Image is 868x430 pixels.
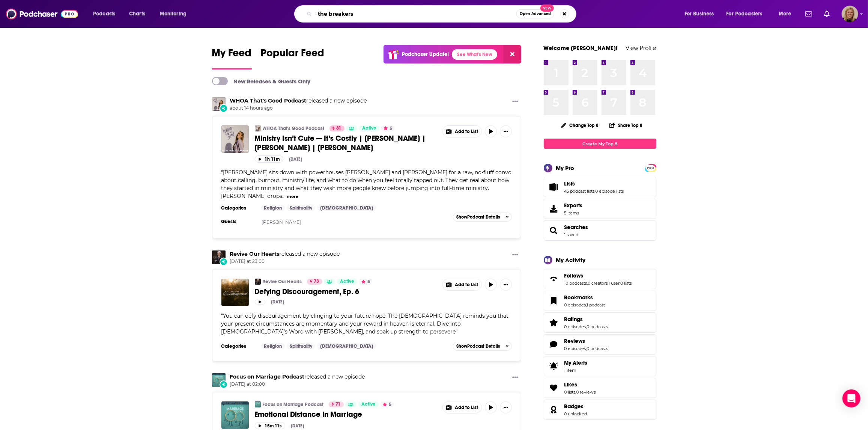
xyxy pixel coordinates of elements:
a: 0 episode lists [596,189,624,194]
div: Open Intercom Messenger [842,389,860,407]
span: Follows [564,272,584,279]
h3: Categories [221,205,255,211]
span: Lists [544,177,656,197]
a: 0 creators [588,281,608,286]
div: [DATE] [289,157,302,162]
a: Focus on Marriage Podcast [255,401,261,407]
span: Popular Feed [261,47,325,64]
span: Lists [564,180,575,187]
div: New Episode [220,258,228,266]
button: 1h 11m [255,155,283,163]
button: Show More Button [500,401,512,413]
a: 0 lists [621,281,632,286]
span: Ratings [544,312,656,333]
span: , [576,389,576,395]
a: [DEMOGRAPHIC_DATA] [317,343,376,349]
img: Revive Our Hearts [212,250,226,264]
span: about 14 hours ago [230,105,367,112]
span: ... [283,193,286,199]
img: Podchaser - Follow, Share and Rate Podcasts [6,7,78,21]
a: Reviews [564,338,608,344]
img: WHOA That's Good Podcast [255,125,261,131]
a: Searches [546,225,561,236]
a: Bookmarks [546,296,561,306]
span: Likes [564,381,578,388]
a: Badges [564,403,587,410]
a: Active [359,125,379,131]
button: 5 [381,401,394,407]
a: 0 reviews [576,389,596,395]
span: Podcasts [93,9,115,19]
button: 5 [359,279,373,285]
span: Ratings [564,316,583,323]
a: Religion [261,343,285,349]
span: For Business [684,9,714,19]
button: open menu [155,8,196,20]
a: Lists [564,180,624,187]
a: 0 podcasts [587,346,608,351]
a: 0 lists [564,389,576,395]
a: Emotional Distance in Marriage [255,410,437,419]
span: Show Podcast Details [456,344,500,349]
a: Popular Feed [261,47,325,69]
span: Follows [544,269,656,289]
a: Ratings [564,316,608,323]
span: My Alerts [564,359,588,366]
span: Reviews [544,334,656,355]
span: Charts [129,9,145,19]
a: My Alerts [544,356,656,376]
button: Show More Button [500,279,512,291]
button: Show More Button [509,250,521,260]
span: More [779,9,791,19]
button: Show More Button [509,97,521,107]
a: Show notifications dropdown [821,8,833,20]
button: open menu [88,8,125,20]
a: WHOA That's Good Podcast [263,125,325,131]
img: User Profile [842,6,858,22]
span: 71 [336,401,341,408]
a: Spirituality [287,343,315,349]
span: 81 [337,125,341,132]
a: Spirituality [287,205,315,211]
a: 0 episodes [564,324,586,329]
span: Add to List [455,282,478,288]
img: Emotional Distance in Marriage [221,401,249,429]
a: Likes [564,381,596,388]
button: 15m 11s [255,422,285,429]
button: open menu [679,8,724,20]
span: Exports [564,202,583,209]
a: 1 user [609,281,620,286]
span: 5 items [564,210,583,216]
span: Badges [544,400,656,420]
a: WHOA That's Good Podcast [230,97,307,104]
button: Share Top 8 [609,118,643,133]
span: [PERSON_NAME] sits down with powerhouses [PERSON_NAME] and [PERSON_NAME] for a raw, no-fluff conv... [221,169,512,199]
span: Logged in as avansolkema [842,6,858,22]
a: 1 podcast [587,302,605,308]
a: Ratings [546,317,561,328]
a: 0 unlocked [564,411,587,416]
a: Show notifications dropdown [802,8,815,20]
a: Active [358,401,379,407]
span: Open Advanced [520,12,551,16]
a: Exports [544,199,656,219]
a: Welcome [PERSON_NAME]! [544,44,618,51]
a: Badges [546,404,561,415]
img: Ministry Isn’t Cute — It’s Costly | Sadie Robertson Huff | Christine Caine | Lisa Harper [221,125,249,153]
img: Revive Our Hearts [255,279,261,285]
a: Create My Top 8 [544,139,656,149]
span: Ministry Isn’t Cute — It’s Costly | [PERSON_NAME] | [PERSON_NAME] | [PERSON_NAME] [255,134,426,152]
a: Likes [546,383,561,393]
span: Bookmarks [544,291,656,311]
a: [DEMOGRAPHIC_DATA] [317,205,376,211]
a: 43 podcast lists [564,189,595,194]
span: Reviews [564,338,585,344]
span: Likes [544,378,656,398]
h3: released a new episode [230,373,365,380]
div: [DATE] [271,299,284,305]
h3: Categories [221,343,255,349]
